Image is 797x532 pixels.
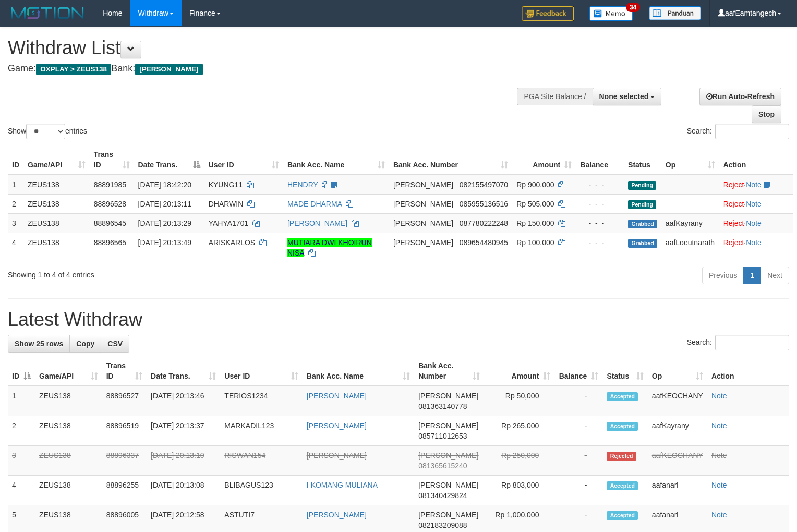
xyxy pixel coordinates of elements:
td: · [719,233,793,262]
td: Rp 803,000 [484,476,554,505]
a: Reject [723,200,744,208]
span: 34 [626,3,640,12]
span: [PERSON_NAME] [418,481,478,489]
td: 2 [8,416,35,446]
th: Bank Acc. Number: activate to sort column ascending [414,356,484,386]
th: ID: activate to sort column descending [8,356,35,386]
a: Note [746,180,762,189]
select: Showentries [26,124,65,139]
span: [DATE] 20:13:11 [138,200,191,208]
td: Rp 265,000 [484,416,554,446]
span: Copy 089654480945 to clipboard [460,238,508,247]
input: Search: [715,124,789,139]
th: User ID: activate to sort column ascending [220,356,303,386]
td: 4 [8,233,23,262]
a: Note [746,238,762,247]
span: 88891985 [94,180,126,189]
span: Show 25 rows [15,340,63,348]
span: 88896528 [94,200,126,208]
span: Accepted [607,511,638,520]
span: Copy [76,340,94,348]
span: [PERSON_NAME] [393,219,453,227]
td: ZEUS138 [35,446,102,476]
span: 88896545 [94,219,126,227]
a: Copy [69,335,101,353]
th: Bank Acc. Name: activate to sort column ascending [283,145,389,175]
td: Rp 250,000 [484,446,554,476]
a: Run Auto-Refresh [699,88,781,105]
td: aafKEOCHANY [648,386,707,416]
th: Op: activate to sort column ascending [661,145,719,175]
label: Search: [687,335,789,350]
a: Reject [723,180,744,189]
img: Button%20Memo.svg [589,6,633,21]
span: CSV [107,340,123,348]
td: [DATE] 20:13:46 [147,386,220,416]
td: aafKayrany [648,416,707,446]
span: None selected [599,92,649,101]
td: - [554,476,602,505]
a: [PERSON_NAME] [307,451,367,460]
div: PGA Site Balance / [517,88,592,105]
td: ZEUS138 [23,194,90,213]
span: Copy 087780222248 to clipboard [460,219,508,227]
th: Trans ID: activate to sort column ascending [102,356,147,386]
td: Rp 50,000 [484,386,554,416]
label: Show entries [8,124,87,139]
td: ZEUS138 [35,386,102,416]
span: Copy 085955136516 to clipboard [460,200,508,208]
span: Accepted [607,481,638,490]
h1: Latest Withdraw [8,309,789,330]
img: MOTION_logo.png [8,5,87,21]
h4: Game: Bank: [8,64,521,74]
th: Bank Acc. Number: activate to sort column ascending [389,145,512,175]
a: Note [711,511,727,519]
span: ARISKARLOS [209,238,255,247]
th: Trans ID: activate to sort column ascending [90,145,134,175]
span: [PERSON_NAME] [393,180,453,189]
span: [PERSON_NAME] [393,238,453,247]
th: Balance: activate to sort column ascending [554,356,602,386]
a: [PERSON_NAME] [287,219,347,227]
span: Copy 085711012653 to clipboard [418,432,467,440]
div: - - - [580,179,620,190]
td: [DATE] 20:13:10 [147,446,220,476]
th: Date Trans.: activate to sort column descending [134,145,204,175]
span: Rp 150.000 [516,219,554,227]
td: MARKADIL123 [220,416,303,446]
td: RISWAN154 [220,446,303,476]
th: Game/API: activate to sort column ascending [23,145,90,175]
th: Status [624,145,661,175]
a: I KOMANG MULIANA [307,481,378,489]
a: [PERSON_NAME] [307,421,367,430]
img: Feedback.jpg [522,6,574,21]
div: - - - [580,218,620,228]
td: - [554,416,602,446]
span: DHARWIN [209,200,244,208]
a: Stop [752,105,781,123]
td: aafKEOCHANY [648,446,707,476]
a: Show 25 rows [8,335,70,353]
th: Action [719,145,793,175]
span: Accepted [607,392,638,401]
a: Note [711,451,727,460]
span: 88896565 [94,238,126,247]
span: [DATE] 20:13:49 [138,238,191,247]
a: Previous [702,267,744,284]
th: Balance [576,145,624,175]
td: · [719,194,793,213]
span: [PERSON_NAME] [418,511,478,519]
th: Game/API: activate to sort column ascending [35,356,102,386]
span: [PERSON_NAME] [393,200,453,208]
a: Note [711,392,727,400]
a: Note [746,219,762,227]
span: Copy 081365615240 to clipboard [418,462,467,470]
span: YAHYA1701 [209,219,249,227]
th: Bank Acc. Name: activate to sort column ascending [303,356,414,386]
a: [PERSON_NAME] [307,511,367,519]
a: CSV [101,335,129,353]
span: Copy 081340429824 to clipboard [418,491,467,500]
a: 1 [743,267,761,284]
span: Copy 082183209088 to clipboard [418,521,467,529]
span: OXPLAY > ZEUS138 [36,64,111,75]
